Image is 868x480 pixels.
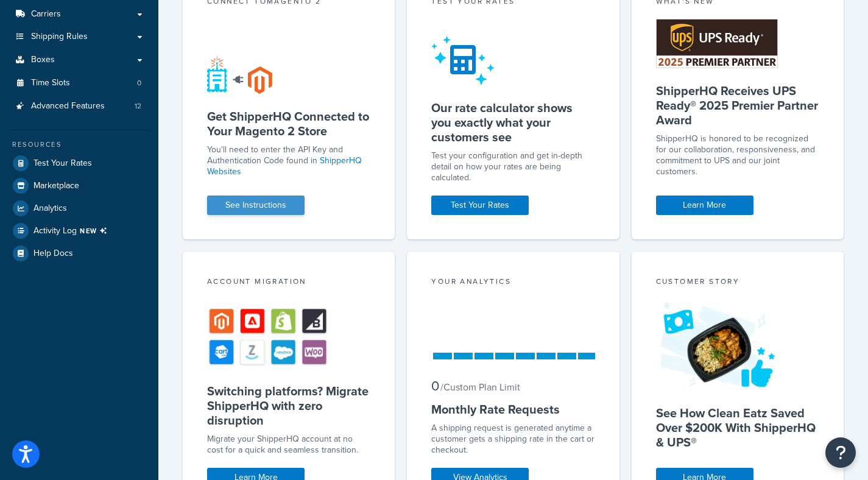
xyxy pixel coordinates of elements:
a: Time Slots0 [9,72,149,94]
div: A shipping request is generated anytime a customer gets a shipping rate in the cart or checkout. [431,423,595,456]
div: Customer Story [656,276,819,290]
span: Shipping Rules [31,32,88,42]
a: See Instructions [207,196,305,215]
div: Your Analytics [431,276,595,290]
li: Advanced Features [9,95,149,118]
span: Boxes [31,55,55,65]
a: Boxes [9,49,149,71]
a: Test Your Rates [9,152,149,174]
h5: See How Clean Eatz Saved Over $200K With ShipperHQ & UPS® [656,406,819,450]
span: Activity Log [34,223,112,239]
h5: Our rate calculator shows you exactly what your customers see [431,101,595,144]
span: Help Docs [34,249,73,259]
span: 12 [135,101,141,111]
h5: Get ShipperHQ Connected to Your Magento 2 Store [207,109,370,138]
li: Time Slots [9,72,149,94]
div: Resources [9,139,149,150]
a: Analytics [9,197,149,219]
a: Advanced Features12 [9,95,149,118]
h5: Monthly Rate Requests [431,402,595,417]
a: Test Your Rates [431,196,529,215]
a: Carriers [9,3,149,26]
span: 0 [137,78,141,88]
span: NEW [80,226,112,236]
p: ShipperHQ is honored to be recognized for our collaboration, responsiveness, and commitment to UP... [656,133,819,177]
a: Learn More [656,196,753,215]
span: Marketplace [34,181,79,191]
button: Open Resource Center [825,437,856,468]
img: connect-shq-magento-24cdf84b.svg [207,56,272,94]
a: Shipping Rules [9,26,149,48]
a: Help Docs [9,242,149,264]
li: [object Object] [9,220,149,242]
small: / Custom Plan Limit [440,380,520,394]
span: Time Slots [31,78,70,88]
span: Test Your Rates [34,158,92,169]
div: Migrate your ShipperHQ account at no cost for a quick and seamless transition. [207,434,370,456]
a: Marketplace [9,175,149,197]
div: Account Migration [207,276,370,290]
h5: ShipperHQ Receives UPS Ready® 2025 Premier Partner Award [656,83,819,127]
h5: Switching platforms? Migrate ShipperHQ with zero disruption [207,384,370,428]
div: Test your configuration and get in-depth detail on how your rates are being calculated. [431,150,595,183]
span: 0 [431,376,439,396]
span: Analytics [34,203,67,214]
a: Activity LogNEW [9,220,149,242]
p: You'll need to enter the API Key and Authentication Code found in [207,144,370,177]
span: Carriers [31,9,61,19]
a: ShipperHQ Websites [207,154,362,178]
span: Advanced Features [31,101,105,111]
